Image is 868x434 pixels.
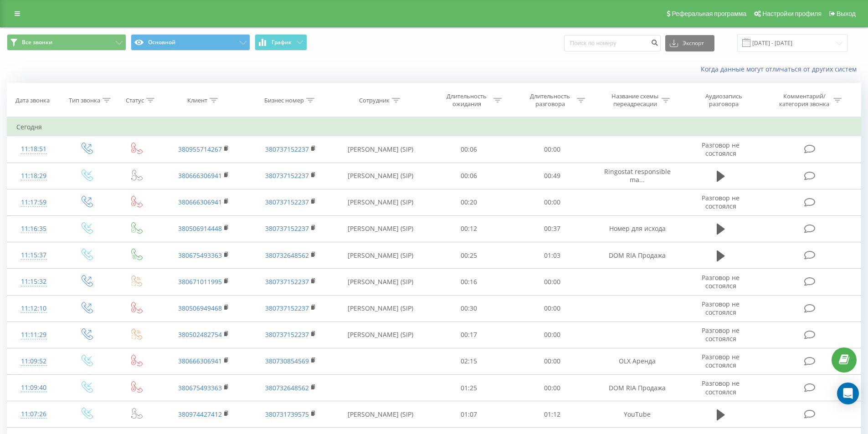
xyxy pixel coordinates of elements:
[265,330,309,339] a: 380737152237
[16,326,51,344] div: 11:11:29
[594,401,680,428] td: YouTube
[16,405,51,423] div: 11:07:26
[702,326,740,343] span: Разговор не состоялся
[178,357,222,365] a: 380666306941
[702,379,740,396] span: Разговор не состоялся
[611,92,659,108] div: Название схемы переадресации
[511,295,594,322] td: 00:00
[16,167,51,185] div: 11:18:29
[702,300,740,317] span: Разговор не состоялся
[526,92,575,108] div: Длительность разговора
[564,35,661,51] input: Поиск по номеру
[16,379,51,397] div: 11:09:40
[702,352,740,369] span: Разговор не состоялся
[16,194,51,211] div: 11:17:59
[702,141,740,158] span: Разговор не состоялся
[511,215,594,242] td: 00:37
[16,140,51,158] div: 11:18:51
[778,92,831,108] div: Комментарий/категория звонка
[594,375,680,401] td: DOM RIA Продажа
[265,277,309,286] a: 380737152237
[178,277,222,286] a: 380671011995
[15,97,50,104] div: Дата звонка
[265,198,309,206] a: 380737152237
[16,246,51,264] div: 11:15:37
[334,189,427,215] td: [PERSON_NAME] (SIP)
[427,136,511,163] td: 00:06
[427,163,511,189] td: 00:06
[178,198,222,206] a: 380666306941
[427,348,511,374] td: 02:15
[427,242,511,269] td: 00:25
[511,136,594,163] td: 00:00
[264,97,304,104] div: Бизнес номер
[511,269,594,295] td: 00:00
[178,171,222,180] a: 380666306941
[427,269,511,295] td: 00:16
[511,163,594,189] td: 00:49
[69,97,100,104] div: Тип звонка
[594,215,680,242] td: Номер для исхода
[131,34,250,51] button: Основной
[265,304,309,312] a: 380737152237
[16,273,51,291] div: 11:15:32
[334,215,427,242] td: [PERSON_NAME] (SIP)
[265,357,309,365] a: 380730854569
[265,251,309,260] a: 380732648562
[255,34,307,51] button: График
[22,39,52,46] span: Все звонки
[178,224,222,233] a: 380506914448
[16,352,51,370] div: 11:09:52
[702,194,740,210] span: Разговор не состоялся
[442,92,491,108] div: Длительность ожидания
[594,242,680,269] td: DOM RIA Продажа
[126,97,144,104] div: Статус
[334,242,427,269] td: [PERSON_NAME] (SIP)
[7,34,126,51] button: Все звонки
[511,348,594,374] td: 00:00
[178,410,222,419] a: 380974427412
[265,410,309,419] a: 380731739575
[16,300,51,317] div: 11:12:10
[334,322,427,348] td: [PERSON_NAME] (SIP)
[334,163,427,189] td: [PERSON_NAME] (SIP)
[762,10,822,17] span: Настройки профиля
[265,224,309,233] a: 380737152237
[427,215,511,242] td: 00:12
[178,145,222,153] a: 380955714267
[334,136,427,163] td: [PERSON_NAME] (SIP)
[511,375,594,401] td: 00:00
[265,383,309,392] a: 380732648562
[427,189,511,215] td: 00:20
[178,330,222,339] a: 380502482754
[511,242,594,269] td: 01:03
[334,269,427,295] td: [PERSON_NAME] (SIP)
[694,92,753,108] div: Аудиозапись разговора
[178,383,222,392] a: 380675493363
[272,39,292,46] span: График
[665,35,714,51] button: Экспорт
[265,171,309,180] a: 380737152237
[359,97,390,104] div: Сотрудник
[265,145,309,153] a: 380737152237
[187,97,207,104] div: Клиент
[837,383,859,404] div: Open Intercom Messenger
[511,401,594,428] td: 01:12
[702,273,740,290] span: Разговор не состоялся
[427,375,511,401] td: 01:25
[178,251,222,260] a: 380675493363
[334,401,427,428] td: [PERSON_NAME] (SIP)
[701,65,861,73] a: Когда данные могут отличаться от других систем
[594,348,680,374] td: OLX Аренда
[604,167,671,184] span: Ringostat responsible ma...
[427,322,511,348] td: 00:17
[427,295,511,322] td: 00:30
[7,118,861,136] td: Сегодня
[334,295,427,322] td: [PERSON_NAME] (SIP)
[837,10,856,17] span: Выход
[16,220,51,238] div: 11:16:35
[511,189,594,215] td: 00:00
[427,401,511,428] td: 01:07
[672,10,746,17] span: Реферальная программа
[178,304,222,312] a: 380506949468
